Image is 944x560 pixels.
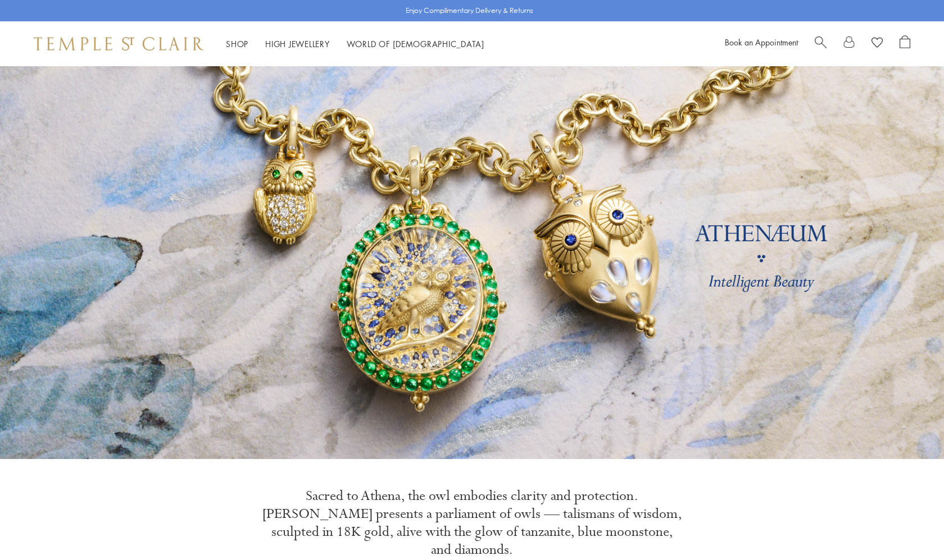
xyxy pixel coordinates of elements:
[265,38,330,49] a: High JewelleryHigh Jewellery
[872,35,883,52] a: View Wishlist
[406,5,533,16] p: Enjoy Complimentary Delivery & Returns
[347,38,484,49] a: World of [DEMOGRAPHIC_DATA]World of [DEMOGRAPHIC_DATA]
[261,487,683,559] p: Sacred to Athena, the owl embodies clarity and protection. [PERSON_NAME] presents a parliament of...
[34,37,203,51] img: Temple St. Clair
[226,37,484,51] nav: Main navigation
[725,36,798,48] a: Book an Appointment
[888,507,933,549] iframe: Gorgias live chat messenger
[900,35,910,52] a: Open Shopping Bag
[815,35,827,52] a: Search
[226,38,248,49] a: ShopShop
